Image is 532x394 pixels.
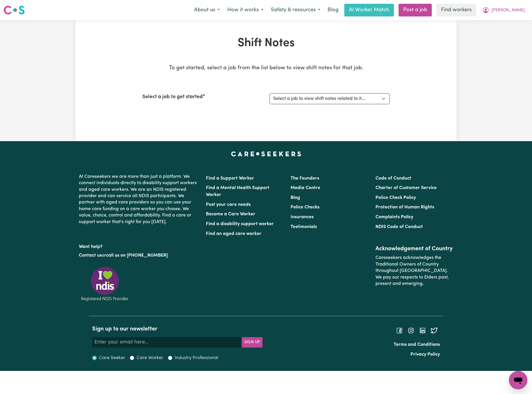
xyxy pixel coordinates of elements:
[394,342,440,347] a: Terms and Conditions
[375,225,423,229] a: NDIS Code of Conduct
[492,7,525,14] span: [PERSON_NAME]
[206,231,261,236] a: Find an aged care worker
[410,352,440,357] a: Privacy Policy
[431,328,438,333] a: Follow Careseekers on Twitter
[92,326,263,333] h2: Sign up to our newsletter
[206,176,254,181] a: Find a Support Worker
[92,337,242,348] input: Enter your email here...
[267,4,324,16] button: Safety & resources
[291,186,320,190] a: Media Centre
[242,337,263,348] button: Subscribe
[79,266,131,302] img: Registered NDIS provider
[175,354,218,361] label: Industry Professional
[291,225,317,229] a: Testimonials
[142,93,203,101] label: Select a job to get started
[291,195,300,200] a: Blog
[137,354,163,361] label: Care Worker
[375,215,413,219] a: Complaints Policy
[291,215,314,219] a: Insurances
[408,328,414,333] a: Follow Careseekers on Instagram
[206,186,269,197] a: Find a Mental Health Support Worker
[231,152,301,156] a: Careseekers home page
[206,202,251,207] a: Post your care needs
[436,4,476,16] a: Find workers
[206,222,274,226] a: Find a disability support worker
[79,253,102,258] a: Contact us
[79,250,199,261] p: or
[142,36,390,50] h1: Shift Notes
[375,176,411,181] a: Code of Conduct
[375,195,416,200] a: Police Check Policy
[224,4,267,16] button: How it works
[375,245,453,252] h2: Acknowledgement of Country
[99,354,125,361] label: Care Seeker
[509,371,527,389] iframe: Button to launch messaging window
[79,241,199,250] p: Want help?
[190,4,224,16] button: About us
[324,4,342,16] a: Blog
[291,176,319,181] a: The Founders
[396,328,403,333] a: Follow Careseekers on Facebook
[375,186,437,190] a: Charter of Customer Service
[344,4,394,16] a: AI Worker Match
[479,4,529,16] button: My Account
[106,253,168,258] a: call us on [PHONE_NUMBER]
[3,3,25,17] a: Careseekers logo
[291,205,319,210] a: Police Checks
[419,328,426,333] a: Follow Careseekers on LinkedIn
[3,5,25,15] img: Careseekers logo
[206,212,255,216] a: Become a Care Worker
[142,64,390,72] p: To get started, select a job from the list below to view shift notes for that job.
[375,252,453,289] p: Careseekers acknowledges the Traditional Owners of Country throughout [GEOGRAPHIC_DATA]. We pay o...
[399,4,432,16] a: Post a job
[375,205,434,210] a: Protection of Human Rights
[79,171,199,227] p: At Careseekers we are more than just a platform. We connect individuals directly to disability su...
